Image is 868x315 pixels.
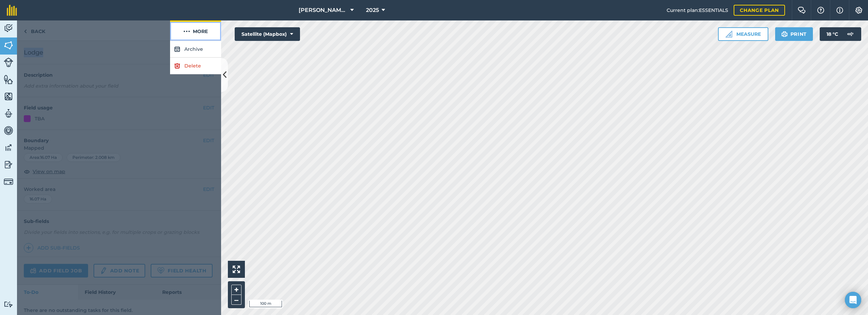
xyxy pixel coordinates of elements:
[718,27,768,41] button: Measure
[170,20,221,41] button: More
[844,27,857,41] img: svg+xml;base64,PD94bWwgdmVyc2lvbj0iMS4wIiBlbmNvZGluZz0idXRmLTgiPz4KPCEtLSBHZW5lcmF0b3I6IEFkb2JlIE...
[4,142,13,153] img: svg+xml;base64,PD94bWwgdmVyc2lvbj0iMS4wIiBlbmNvZGluZz0idXRmLTgiPz4KPCEtLSBHZW5lcmF0b3I6IEFkb2JlIE...
[231,285,241,295] button: +
[170,41,221,58] button: Archive
[174,45,180,53] img: svg+xml;base64,PHN2ZyB4bWxucz0iaHR0cDovL3d3dy53My5vcmcvMjAwMC9zdmciIHdpZHRoPSIxOCIgaGVpZ2h0PSIyNC...
[4,74,13,85] img: svg+xml;base64,PHN2ZyB4bWxucz0iaHR0cDovL3d3dy53My5vcmcvMjAwMC9zdmciIHdpZHRoPSI1NiIgaGVpZ2h0PSI2MC...
[734,5,785,16] a: Change plan
[174,62,180,70] img: svg+xml;base64,PHN2ZyB4bWxucz0iaHR0cDovL3d3dy53My5vcmcvMjAwMC9zdmciIHdpZHRoPSIxOCIgaGVpZ2h0PSIyNC...
[4,177,13,186] img: svg+xml;base64,PD94bWwgdmVyc2lvbj0iMS4wIiBlbmNvZGluZz0idXRmLTgiPz4KPCEtLSBHZW5lcmF0b3I6IEFkb2JlIE...
[855,7,863,14] img: A cog icon
[781,30,788,38] img: svg+xml;base64,PHN2ZyB4bWxucz0iaHR0cDovL3d3dy53My5vcmcvMjAwMC9zdmciIHdpZHRoPSIxOSIgaGVpZ2h0PSIyNC...
[836,6,843,14] img: svg+xml;base64,PHN2ZyB4bWxucz0iaHR0cDovL3d3dy53My5vcmcvMjAwMC9zdmciIHdpZHRoPSIxNyIgaGVpZ2h0PSIxNy...
[235,27,300,41] button: Satellite (Mapbox)
[366,6,379,14] span: 2025
[299,6,348,14] span: [PERSON_NAME] Farm Life
[667,6,728,14] span: Current plan : ESSENTIALS
[798,7,806,14] img: Two speech bubbles overlapping with the left bubble in the forefront
[231,295,241,305] button: –
[4,125,13,136] img: svg+xml;base64,PD94bWwgdmVyc2lvbj0iMS4wIiBlbmNvZGluZz0idXRmLTgiPz4KPCEtLSBHZW5lcmF0b3I6IEFkb2JlIE...
[827,27,838,41] span: 18 ° C
[817,7,825,14] img: A question mark icon
[4,160,13,170] img: svg+xml;base64,PD94bWwgdmVyc2lvbj0iMS4wIiBlbmNvZGluZz0idXRmLTgiPz4KPCEtLSBHZW5lcmF0b3I6IEFkb2JlIE...
[845,292,861,308] div: Open Intercom Messenger
[725,31,732,37] img: Ruler icon
[4,301,13,307] img: svg+xml;base64,PD94bWwgdmVyc2lvbj0iMS4wIiBlbmNvZGluZz0idXRmLTgiPz4KPCEtLSBHZW5lcmF0b3I6IEFkb2JlIE...
[4,58,13,67] img: svg+xml;base64,PD94bWwgdmVyc2lvbj0iMS4wIiBlbmNvZGluZz0idXRmLTgiPz4KPCEtLSBHZW5lcmF0b3I6IEFkb2JlIE...
[7,5,17,16] img: fieldmargin Logo
[233,266,240,273] img: Four arrows, one pointing top left, one top right, one bottom right and the last bottom left
[4,108,13,119] img: svg+xml;base64,PD94bWwgdmVyc2lvbj0iMS4wIiBlbmNvZGluZz0idXRmLTgiPz4KPCEtLSBHZW5lcmF0b3I6IEFkb2JlIE...
[183,27,190,35] img: svg+xml;base64,PHN2ZyB4bWxucz0iaHR0cDovL3d3dy53My5vcmcvMjAwMC9zdmciIHdpZHRoPSIyMCIgaGVpZ2h0PSIyNC...
[775,27,813,41] button: Print
[4,91,13,102] img: svg+xml;base64,PHN2ZyB4bWxucz0iaHR0cDovL3d3dy53My5vcmcvMjAwMC9zdmciIHdpZHRoPSI1NiIgaGVpZ2h0PSI2MC...
[170,58,221,74] a: Delete
[820,27,861,41] button: 18 °C
[4,23,13,33] img: svg+xml;base64,PD94bWwgdmVyc2lvbj0iMS4wIiBlbmNvZGluZz0idXRmLTgiPz4KPCEtLSBHZW5lcmF0b3I6IEFkb2JlIE...
[4,40,13,50] img: svg+xml;base64,PHN2ZyB4bWxucz0iaHR0cDovL3d3dy53My5vcmcvMjAwMC9zdmciIHdpZHRoPSI1NiIgaGVpZ2h0PSI2MC...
